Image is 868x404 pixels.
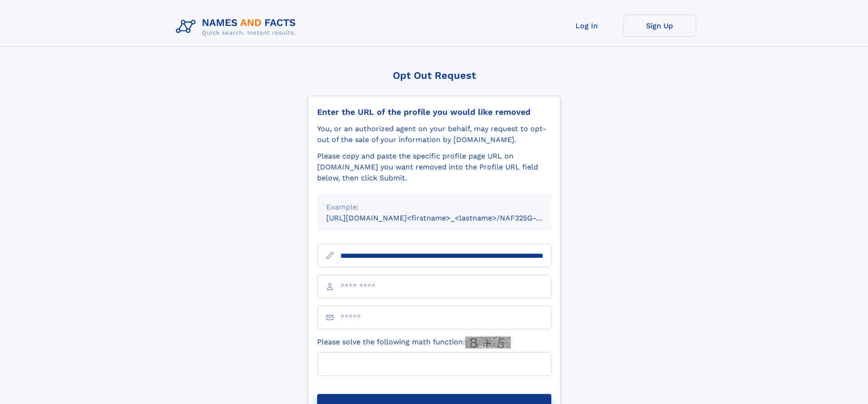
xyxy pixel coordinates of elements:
[623,15,696,37] a: Sign Up
[317,337,511,348] label: Please solve the following math function:
[317,151,551,184] div: Please copy and paste the specific profile page URL on [DOMAIN_NAME] you want removed into the Pr...
[317,123,551,145] div: You, or an authorized agent on your behalf, may request to opt-out of the sale of your informatio...
[308,70,561,81] div: Opt Out Request
[326,202,542,213] div: Example:
[172,15,303,39] img: Logo Names and Facts
[317,107,551,117] div: Enter the URL of the profile you would like removed
[550,15,623,37] a: Log In
[326,214,569,222] small: [URL][DOMAIN_NAME]<firstname>_<lastname>/NAF325G-xxxxxxxx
